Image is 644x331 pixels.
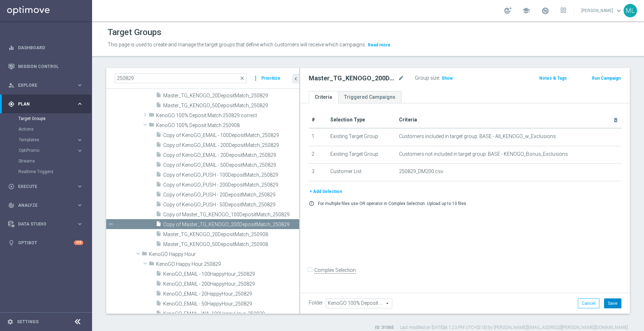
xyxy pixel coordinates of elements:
[18,102,76,106] span: Plan
[252,73,259,83] i: more_vert
[149,261,154,269] i: folder
[156,122,299,129] span: KenoGO 100% Deposit Match 250908
[156,231,161,239] i: insert_drive_file
[8,57,83,76] div: Mission Control
[18,203,76,207] span: Analyze
[163,132,299,138] span: Copy of KenoGO_EMAIL - 100DepositMatch_250829
[18,222,76,226] span: Data Studio
[18,116,74,121] a: Target Groups
[156,142,161,150] i: insert_drive_file
[18,83,76,87] span: Explore
[163,192,299,198] span: Copy of KenoGO_PUSH - 20DepositMatch_250829
[399,117,417,122] span: Criteria
[18,124,91,135] div: Actions
[367,41,391,49] button: Read more
[163,93,299,99] span: Master_TG_KENOGO_20DepositMatch_250829
[613,117,619,123] i: delete_forever
[292,75,299,82] i: chevron_left
[156,310,161,318] i: insert_drive_file
[18,156,91,166] div: Streams
[615,7,623,15] span: keyboard_arrow_down
[309,300,323,306] label: Folder
[309,74,397,82] h2: Master_TG_KENOGO_200DepositMatch_250908
[239,75,245,81] span: close
[149,112,154,120] i: folder
[17,320,39,324] a: Settings
[309,91,338,103] a: Criteria
[163,152,299,158] span: Copy of KenoGO_EMAIL - 20DepositMatch_250829
[8,101,84,107] button: gps_fixed Plan keyboard_arrow_right
[156,92,161,100] i: insert_drive_file
[163,202,299,208] span: Copy of KenoGO_PUSH - 50DepositMatch_250829
[156,113,299,119] span: KenoGO 100% Deposit Match 250829 correct
[399,133,556,139] span: Customers included in target group: BASE - All_KENOGO_w_Exclusions
[19,138,76,142] div: Templates
[156,300,161,308] i: insert_drive_file
[8,45,15,51] i: equalizer
[8,240,84,246] div: lightbulb Optibot +10
[8,221,76,227] div: Data Studio
[7,319,13,325] i: settings
[163,271,299,277] span: KenoGO_EMAIL - 100HappyHour_250829
[19,138,69,142] span: Templates
[8,64,84,69] button: Mission Control
[76,221,83,227] i: keyboard_arrow_right
[18,169,74,175] a: Realtime Triggers
[149,251,299,257] span: KenoGO Happy Hour
[18,137,84,143] button: Templates keyboard_arrow_right
[18,184,76,189] span: Execute
[18,38,83,57] a: Dashboard
[108,42,366,47] span: This page is used to create and manage the target groups that define which customers will receive...
[375,325,394,331] label: ID: 31065
[8,183,15,190] i: play_circle_outline
[163,182,299,188] span: Copy of KenoGO_PUSH - 200DepositMatch_250829
[19,148,76,153] div: OptiPromo
[327,146,396,164] td: Existing Target Group
[156,280,161,289] i: insert_drive_file
[441,76,453,81] span: Show
[309,128,327,146] td: 1
[8,101,15,107] i: gps_fixed
[163,172,299,178] span: Copy of KenoGO_PUSH - 100DepositMatch_250829
[156,191,161,199] i: insert_drive_file
[156,171,161,179] i: insert_drive_file
[400,325,628,331] label: Last modified on [DATE] at 1:23 PM UTC+02:00 by [PERSON_NAME][EMAIL_ADDRESS][PERSON_NAME][DOMAIN_...
[156,132,161,140] i: insert_drive_file
[399,151,568,157] span: Customers not included in target group: BASE - KENOGO_Bonus_Exclusions
[163,311,299,317] span: KenoGO_EMAIL - WA_100HappyHour_250829
[156,181,161,189] i: insert_drive_file
[604,298,621,308] button: Save
[8,82,84,88] button: person_search Explore keyboard_arrow_right
[8,184,84,189] button: play_circle_outline Execute keyboard_arrow_right
[8,240,15,246] i: lightbulb
[8,82,15,89] i: person_search
[8,202,84,208] button: track_changes Analyze keyboard_arrow_right
[149,122,154,130] i: folder
[156,241,161,249] i: insert_drive_file
[18,145,91,156] div: OptiPromo
[8,45,84,51] div: equalizer Dashboard
[156,221,161,229] i: insert_drive_file
[18,233,74,252] a: Optibot
[309,201,314,206] i: error_outline
[163,281,299,287] span: KenoGO_EMAIL - 200HappyHour_250829
[8,183,76,190] div: Execute
[8,221,84,227] button: Data Studio keyboard_arrow_right
[76,82,83,89] i: keyboard_arrow_right
[439,75,440,81] label: :
[163,291,299,297] span: KenoGO_EMAIL - 20HappyHour_250829
[74,240,83,245] div: +10
[142,251,147,259] i: folder
[76,183,83,190] i: keyboard_arrow_right
[156,211,161,219] i: insert_drive_file
[18,126,74,132] a: Actions
[156,270,161,279] i: insert_drive_file
[591,74,621,82] button: Run Campaign
[18,166,91,177] div: Realtime Triggers
[163,301,299,307] span: KenoGO_EMAIL - 50HappyHour_250829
